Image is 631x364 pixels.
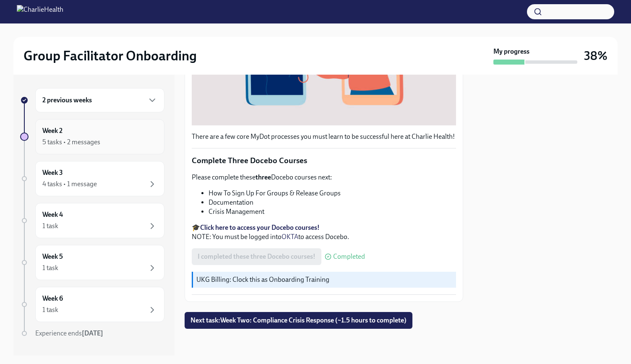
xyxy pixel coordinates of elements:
[282,233,298,241] a: OKTA
[192,155,456,166] p: Complete Three Docebo Courses
[493,47,529,56] strong: My progress
[17,5,63,18] img: CharlieHealth
[185,312,412,329] button: Next task:Week Two: Compliance Crisis Response (~1.5 hours to complete)
[196,275,453,284] p: UKG Billing: Clock this as Onboarding Training
[35,329,103,337] span: Experience ends
[20,161,164,196] a: Week 34 tasks • 1 message
[42,294,63,303] h6: Week 6
[192,132,456,141] p: There are a few core MyDot processes you must learn to be successful here at Charlie Health!
[42,221,58,231] div: 1 task
[42,168,63,177] h6: Week 3
[42,179,97,189] div: 4 tasks • 1 message
[82,329,103,337] strong: [DATE]
[192,223,456,242] p: 🎓 NOTE: You must be logged into to access Docebo.
[23,47,197,64] h2: Group Facilitator Onboarding
[190,316,407,325] span: Next task : Week Two: Compliance Crisis Response (~1.5 hours to complete)
[42,210,63,219] h6: Week 4
[192,173,456,182] p: Please complete these Docebo courses next:
[584,48,608,63] h3: 38%
[35,88,164,112] div: 2 previous weeks
[42,305,58,315] div: 1 task
[333,253,365,260] span: Completed
[42,96,92,105] h6: 2 previous weeks
[20,287,164,322] a: Week 61 task
[209,189,456,198] li: How To Sign Up For Groups & Release Groups
[209,198,456,207] li: Documentation
[209,207,456,216] li: Crisis Management
[42,252,63,261] h6: Week 5
[42,263,58,273] div: 1 task
[20,119,164,154] a: Week 25 tasks • 2 messages
[20,245,164,280] a: Week 51 task
[200,224,320,231] a: Click here to access your Docebo courses!
[20,203,164,238] a: Week 41 task
[256,173,271,181] strong: three
[42,138,100,147] div: 5 tasks • 2 messages
[42,126,63,135] h6: Week 2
